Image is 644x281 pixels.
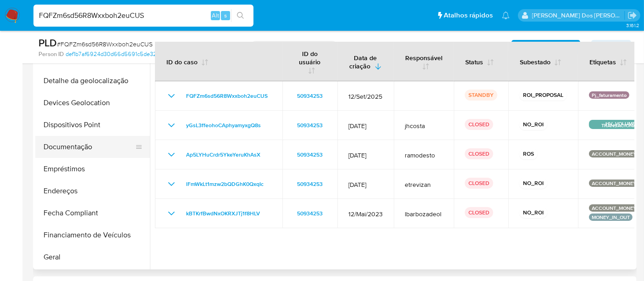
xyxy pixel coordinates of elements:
button: Dispositivos Point [35,114,150,136]
button: AML Data Collector [512,40,580,55]
span: Alt [212,11,219,20]
b: Person ID [39,50,64,58]
button: Devices Geolocation [35,92,150,114]
button: Empréstimos [35,158,150,180]
span: # FQFZm6sd56R8Wxxboh2euCUS [57,39,153,49]
span: 3.161.2 [626,22,639,29]
button: Documentação [35,136,143,158]
button: Ações [591,40,631,55]
input: Pesquise usuários ou casos... [33,10,253,22]
button: Fecha Compliant [35,202,150,224]
button: Geral [35,246,150,268]
span: Atalhos rápidos [444,11,493,20]
a: Sair [627,11,637,20]
span: s [224,11,227,20]
p: STANDBY - ROI PROPOSAL [250,41,338,54]
span: Ações [598,40,616,55]
a: def1b7af6924d30d66d5691c5de32041 [66,50,171,58]
a: Notificações [502,11,510,19]
button: Endereços [35,180,150,202]
button: search-icon [231,9,250,22]
p: renato.lopes@mercadopago.com.br [532,11,625,20]
button: Detalhe da geolocalização [35,70,150,92]
b: AML Data Collector [518,40,574,55]
button: Financiamento de Veículos [35,224,150,246]
b: PLD [39,35,57,50]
